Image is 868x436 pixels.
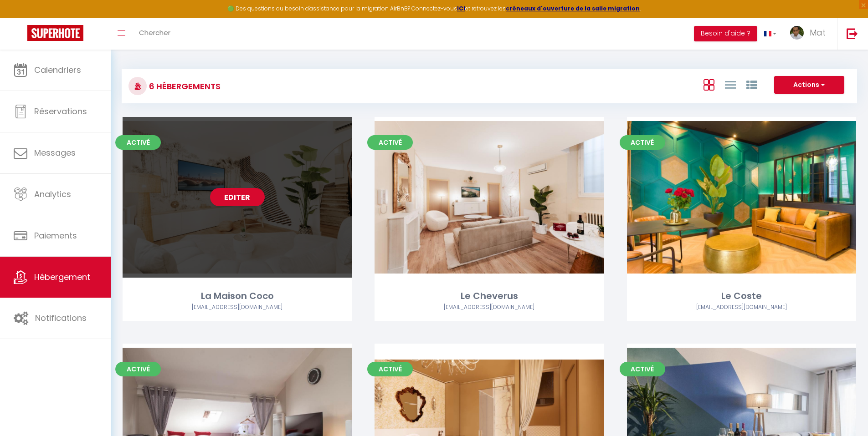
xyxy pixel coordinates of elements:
img: logout [847,28,858,39]
span: Calendriers [34,64,81,76]
span: Activé [115,362,161,376]
div: La Maison Coco [123,289,352,303]
div: Le Coste [627,289,856,303]
span: Activé [620,362,665,376]
span: Hébergement [34,271,90,283]
span: Activé [367,362,413,376]
button: Actions [774,76,844,94]
a: ICI [457,5,465,12]
span: Messages [34,147,76,158]
a: créneaux d'ouverture de la salle migration [506,5,640,12]
span: Notifications [35,312,87,324]
h3: 6 Hébergements [147,76,221,96]
span: Réservations [34,106,87,117]
span: Analytics [34,188,71,200]
div: Airbnb [123,303,352,312]
span: Activé [367,135,413,150]
a: Editer [210,188,265,206]
div: Airbnb [627,303,856,312]
button: Besoin d'aide ? [694,26,757,41]
div: Le Cheverus [375,289,604,303]
span: Paiements [34,230,77,241]
a: Vue par Groupe [746,77,757,92]
img: ... [790,26,804,40]
a: ... Mat [783,18,837,50]
span: Chercher [139,28,170,37]
a: Vue en Liste [725,77,736,92]
img: Super Booking [27,25,83,41]
a: Chercher [132,18,177,50]
div: Airbnb [375,303,604,312]
button: Ouvrir le widget de chat LiveChat [7,4,35,31]
span: Activé [620,135,665,150]
a: Vue en Box [704,77,714,92]
span: Mat [810,27,826,38]
span: Activé [115,135,161,150]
